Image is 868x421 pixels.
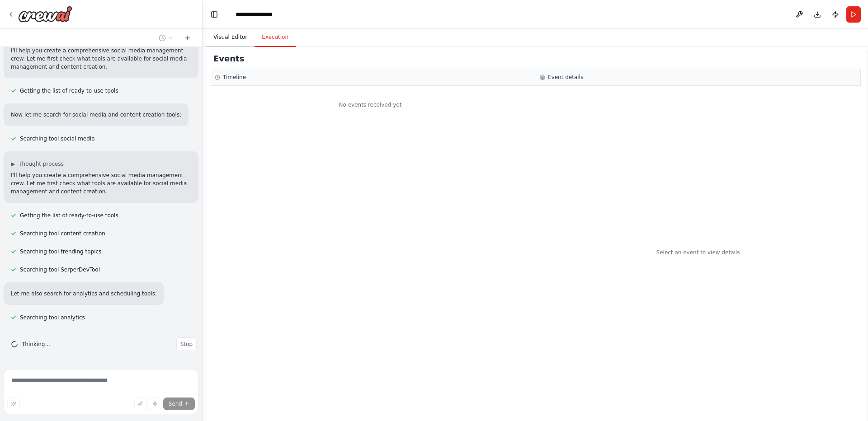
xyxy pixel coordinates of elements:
[180,33,195,43] button: Start a new chat
[206,28,255,47] button: Visual Editor
[255,28,296,47] button: Execution
[11,171,191,196] p: I'll help you create a comprehensive social media management crew. Let me first check what tools ...
[169,400,182,407] span: Send
[11,111,181,119] p: Now let me search for social media and content creation tools:
[656,249,740,256] div: Select an event to view details
[548,74,583,81] h3: Event details
[11,160,15,168] span: ▶
[236,10,284,19] nav: breadcrumb
[134,398,147,410] button: Upload files
[20,87,118,94] span: Getting the list of ready-to-use tools
[155,33,177,43] button: Switch to previous chat
[20,135,95,142] span: Searching tool social media
[7,398,20,410] button: Improve this prompt
[180,341,193,348] span: Stop
[20,266,100,273] span: Searching tool SerperDevTool
[11,290,157,298] p: Let me also search for analytics and scheduling tools:
[163,398,195,410] button: Send
[20,230,105,237] span: Searching tool content creation
[213,52,244,65] h2: Events
[149,398,161,410] button: Click to speak your automation idea
[11,47,191,71] p: I'll help you create a comprehensive social media management crew. Let me first check what tools ...
[20,248,101,255] span: Searching tool trending topics
[22,341,50,348] span: Thinking...
[20,314,85,321] span: Searching tool analytics
[11,160,64,168] button: ▶Thought process
[176,337,197,351] button: Stop
[19,160,64,168] span: Thought process
[18,6,72,22] img: Logo
[20,212,118,219] span: Getting the list of ready-to-use tools
[210,90,530,119] div: No events received yet
[223,74,246,81] h3: Timeline
[208,8,221,21] button: Hide left sidebar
